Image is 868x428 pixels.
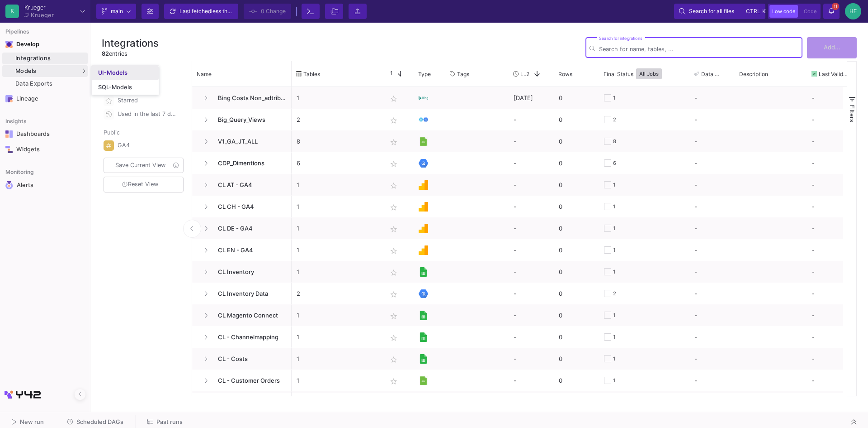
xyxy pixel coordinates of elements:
div: - [509,152,554,174]
mat-icon: star_border [388,354,399,365]
div: - [694,240,730,260]
div: 0 [554,391,599,413]
span: CL Inventory Data [212,283,287,304]
div: Develop [16,41,30,48]
button: Starred [102,94,185,107]
div: 1 [613,348,615,370]
div: 0 [554,196,599,217]
div: - [509,348,554,370]
span: Type [418,71,431,77]
button: main [96,4,136,19]
div: 1 [613,305,615,326]
div: 1 [613,174,615,196]
div: - [807,391,861,413]
div: - [509,261,554,283]
span: less than a minute ago [211,8,268,14]
img: Google Analytics 4 [419,224,428,233]
a: Navigation iconLineage [2,91,88,106]
mat-icon: star_border [388,311,399,322]
button: Reset View [104,177,184,192]
span: old_CL - Inventory [212,392,287,413]
span: k [762,6,766,17]
img: [Legacy] CSV [419,137,428,146]
span: Bing Costs Non_adtriba_old [212,87,287,109]
div: 0 [554,304,599,326]
img: Navigation icon [5,181,13,189]
p: 1 [297,370,377,391]
span: main [111,5,123,18]
div: - [807,326,861,348]
div: - [694,327,730,347]
div: - [807,304,861,326]
div: 1 [613,87,615,109]
div: Used in the last 7 days [118,107,178,121]
span: Save Current View [115,162,165,168]
div: - [694,348,730,369]
div: - [694,392,730,413]
span: Big_Query_Views [212,109,287,130]
p: 1 [297,261,377,283]
span: CL AT - GA4 [212,174,287,196]
button: ctrlk [743,6,760,17]
div: - [509,326,554,348]
img: [Legacy] Google Sheets [419,267,428,277]
div: 6 [613,153,616,174]
mat-icon: star_border [388,224,399,235]
img: Navigation icon [5,41,13,48]
a: Navigation iconWidgets [2,142,88,157]
div: - [694,283,730,304]
button: Last fetchedless than a minute ago [164,4,238,19]
div: 1 [613,392,615,413]
p: 1 [297,348,377,370]
div: Final Status [604,63,677,84]
div: - [807,370,861,391]
p: 1 [297,305,377,326]
img: [Legacy] Google BigQuery [419,289,428,298]
span: Reset View [122,181,158,188]
span: Last Valid Job [819,71,849,77]
a: Integrations [2,53,88,64]
div: - [509,283,554,304]
span: Description [739,71,768,77]
div: Data Exports [15,80,85,87]
div: - [694,153,730,173]
span: Tables [303,71,320,77]
div: - [694,87,730,108]
div: 1 [613,261,615,283]
div: UI-Models [98,69,127,77]
img: [Legacy] Google Sheets [419,332,428,342]
h3: Integrations [102,37,159,49]
div: - [694,174,730,195]
span: 11 [832,3,839,10]
span: CL Inventory [212,261,287,283]
span: Code [804,8,816,14]
div: Krueger [31,12,54,18]
img: Bing Ads [419,96,428,100]
div: Integrations [15,55,85,62]
p: 8 [297,131,377,152]
div: HF [845,3,861,19]
div: - [509,391,554,413]
a: Navigation iconDashboards [2,127,88,141]
div: 1 [613,327,615,348]
button: HF [842,3,861,19]
p: 2 [297,283,377,304]
span: Search for all files [689,5,734,18]
div: SQL-Models [98,84,132,91]
mat-expansion-panel-header: Navigation iconDevelop [2,37,88,52]
span: 82 [102,50,109,57]
div: Krueger [24,5,54,10]
div: 0 [554,261,599,283]
mat-icon: star_border [388,267,399,278]
img: Google Analytics 4 [419,202,428,212]
div: - [509,196,554,217]
button: Low code [769,5,798,18]
img: Navigation icon [5,146,13,153]
div: - [694,261,730,282]
div: K [5,5,19,18]
div: Lineage [16,95,75,102]
p: 2 [297,109,377,130]
span: New run [20,418,44,425]
span: Rows [558,71,572,77]
span: Past runs [156,418,183,425]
